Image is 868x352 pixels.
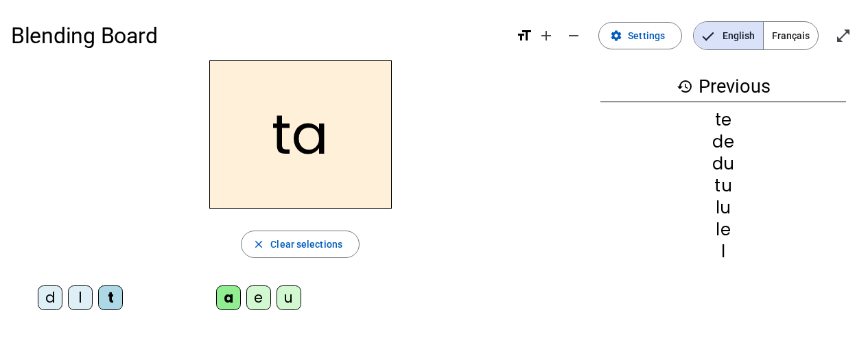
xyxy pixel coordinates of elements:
[600,244,846,260] div: l
[516,27,532,44] mat-icon: format_size
[538,27,554,44] mat-icon: add
[68,285,93,310] div: l
[830,22,857,49] button: Enter full screen
[694,22,763,49] span: English
[38,285,62,310] div: d
[277,285,301,310] div: u
[600,156,846,172] div: du
[600,112,846,128] div: te
[600,200,846,216] div: lu
[600,222,846,238] div: le
[532,22,560,49] button: Increase font size
[610,30,622,42] mat-icon: settings
[253,238,265,250] mat-icon: close
[600,178,846,194] div: tu
[628,27,665,44] span: Settings
[560,22,587,49] button: Decrease font size
[216,285,241,310] div: a
[241,231,360,258] button: Clear selections
[677,78,693,95] mat-icon: history
[600,71,846,102] h3: Previous
[11,14,505,58] h1: Blending Board
[565,27,582,44] mat-icon: remove
[246,285,271,310] div: e
[600,134,846,150] div: de
[835,27,852,44] mat-icon: open_in_full
[598,22,682,49] button: Settings
[764,22,818,49] span: Français
[693,21,819,50] mat-button-toggle-group: Language selection
[270,236,342,253] span: Clear selections
[209,60,392,209] h2: ta
[98,285,123,310] div: t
